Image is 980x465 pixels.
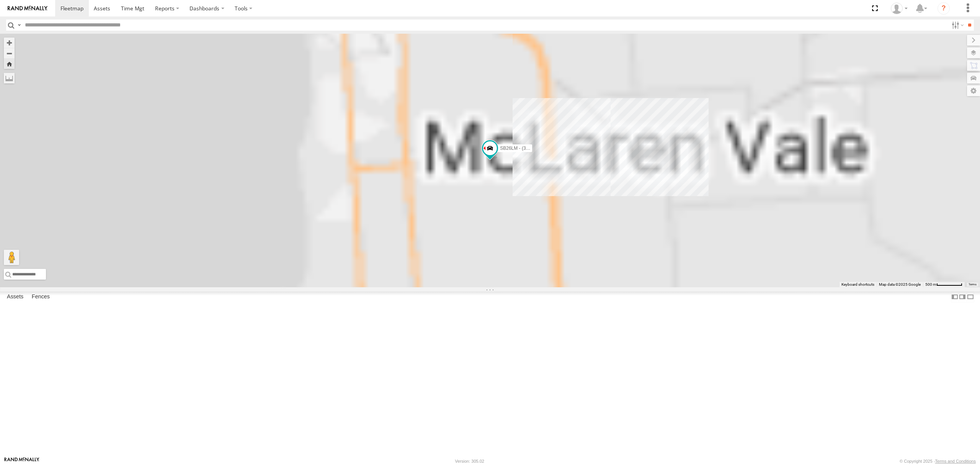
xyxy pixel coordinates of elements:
[879,282,921,287] span: Map data ©2025 Google
[4,250,19,265] button: Drag Pegman onto the map to open Street View
[455,459,484,463] div: Version: 305.02
[8,6,47,11] img: rand-logo.svg
[959,291,966,303] label: Dock Summary Table to the Right
[841,282,874,287] button: Keyboard shortcuts
[888,3,910,14] div: Peter Lu
[16,20,22,31] label: Search Query
[4,59,15,69] button: Zoom Home
[967,85,980,96] label: Map Settings
[967,291,974,303] label: Hide Summary Table
[900,459,976,463] div: © Copyright 2025 -
[951,291,959,303] label: Dock Summary Table to the Left
[923,282,965,287] button: Map Scale: 500 m per 64 pixels
[4,48,15,59] button: Zoom out
[4,73,15,84] label: Measure
[935,459,976,463] a: Terms and Conditions
[4,38,15,48] button: Zoom in
[949,20,965,31] label: Search Filter Options
[28,291,54,302] label: Fences
[4,457,39,465] a: Visit our Website
[3,291,27,302] label: Assets
[925,282,936,287] span: 500 m
[969,283,977,286] a: Terms
[938,2,950,15] i: ?
[500,146,550,151] span: SB26LM - (3P HINO) R7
